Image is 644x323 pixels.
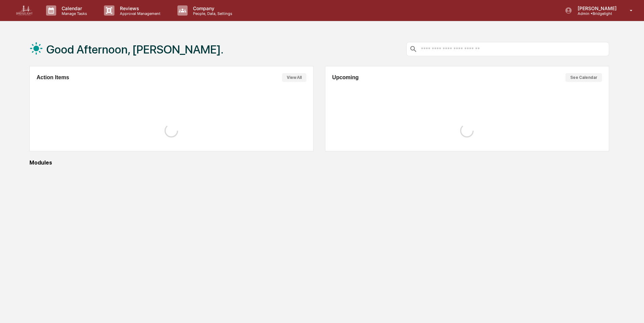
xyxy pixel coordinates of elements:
p: Calendar [56,5,90,11]
h2: Upcoming [332,74,359,81]
button: See Calendar [565,73,602,82]
img: logo [16,5,33,16]
button: View All [282,73,306,82]
p: People, Data, Settings [188,11,236,16]
div: Modules [29,159,609,166]
h2: Action Items [37,74,69,81]
p: Company [188,5,236,11]
p: Approval Management [114,11,164,16]
p: Reviews [114,5,164,11]
p: Admin • Bridgelight [572,11,620,16]
h1: Good Afternoon, [PERSON_NAME]. [46,43,223,56]
p: Manage Tasks [56,11,90,16]
p: [PERSON_NAME] [572,5,620,11]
